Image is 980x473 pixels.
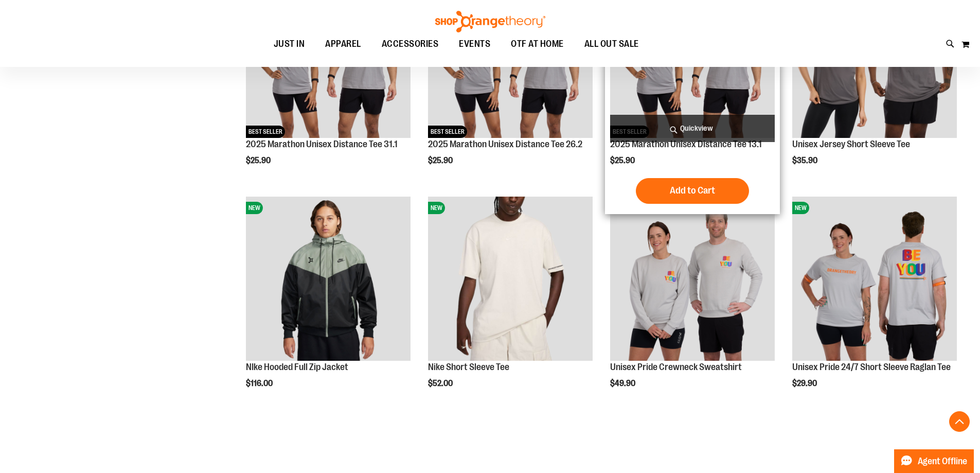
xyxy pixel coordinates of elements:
[787,191,962,415] div: product
[246,197,411,361] img: NIke Hooded Full Zip Jacket
[246,202,263,214] span: NEW
[428,202,445,214] span: NEW
[610,139,762,149] a: 2025 Marathon Unisex Distance Tee 13.1
[792,202,809,214] span: NEW
[610,197,775,363] a: Unisex Pride Crewneck SweatshirtNEW
[792,362,951,372] a: Unisex Pride 24/7 Short Sleeve Raglan Tee
[246,156,272,165] span: $25.90
[670,185,715,196] span: Add to Cart
[241,191,416,415] div: product
[246,362,348,372] a: NIke Hooded Full Zip Jacket
[428,139,582,149] a: 2025 Marathon Unisex Distance Tee 26.2
[246,139,398,149] a: 2025 Marathon Unisex Distance Tee 31.1
[610,156,636,165] span: $25.90
[428,156,454,165] span: $25.90
[246,126,285,138] span: BEST SELLER
[434,11,547,32] img: Shop Orangetheory
[792,156,819,165] span: $35.90
[382,32,439,56] span: ACCESSORIES
[605,191,780,415] div: product
[610,379,637,388] span: $49.90
[423,191,598,415] div: product
[274,32,305,56] span: JUST IN
[511,32,564,56] span: OTF AT HOME
[428,126,467,138] span: BEST SELLER
[584,32,639,56] span: ALL OUT SALE
[428,197,593,363] a: Nike Short Sleeve TeeNEW
[428,197,593,361] img: Nike Short Sleeve Tee
[949,411,970,432] button: Back To Top
[246,379,274,388] span: $116.00
[792,139,910,149] a: Unisex Jersey Short Sleeve Tee
[792,379,818,388] span: $29.90
[610,362,742,372] a: Unisex Pride Crewneck Sweatshirt
[246,197,411,363] a: NIke Hooded Full Zip JacketNEW
[428,362,509,372] a: Nike Short Sleeve Tee
[918,457,967,466] span: Agent Offline
[792,197,957,363] a: Unisex Pride 24/7 Short Sleeve Raglan TeeNEW
[792,197,957,361] img: Unisex Pride 24/7 Short Sleeve Raglan Tee
[325,32,361,56] span: APPAREL
[610,197,775,361] img: Unisex Pride Crewneck Sweatshirt
[636,178,749,204] button: Add to Cart
[894,449,974,473] button: Agent Offline
[610,115,775,142] a: Quickview
[428,379,454,388] span: $52.00
[459,32,490,56] span: EVENTS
